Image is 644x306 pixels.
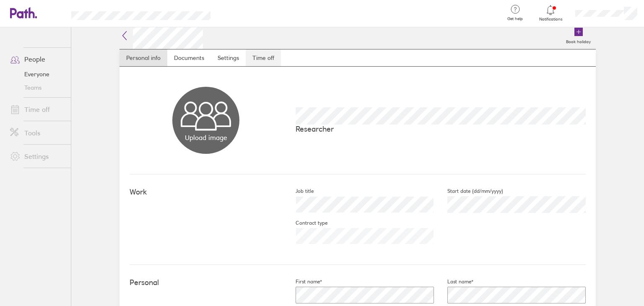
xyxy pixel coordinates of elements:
h4: Work [130,188,282,197]
a: Notifications [537,4,564,22]
a: Personal info [119,49,167,66]
a: Tools [3,124,71,141]
a: Documents [167,49,211,66]
a: Book holiday [561,22,596,49]
label: Book holiday [561,37,596,44]
span: Get help [501,16,529,21]
label: Start date (dd/mm/yyyy) [434,188,503,194]
a: Time off [246,49,281,66]
a: Everyone [3,67,71,81]
label: Last name* [434,278,473,285]
h4: Personal [130,278,282,287]
a: Settings [211,49,246,66]
a: People [3,51,71,67]
label: Contract type [282,220,327,226]
p: Researcher [296,124,586,133]
a: Settings [3,148,71,165]
label: First name* [282,278,322,285]
label: Job title [282,188,314,194]
a: Teams [3,81,71,94]
a: Time off [3,101,71,118]
span: Notifications [537,17,564,22]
